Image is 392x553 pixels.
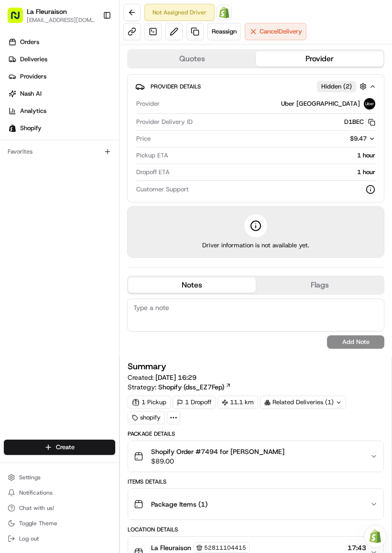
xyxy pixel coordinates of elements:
button: Hidden (2) [317,80,369,92]
img: 1736555255976-a54dd68f-1ca7-489b-9aae-adbdc363a1c4 [19,149,27,156]
button: Quotes [128,51,256,66]
span: Created: [128,373,196,382]
div: 1 hour [172,151,375,160]
span: • [79,148,83,156]
span: Notifications [19,489,53,497]
span: Toggle Theme [19,520,57,527]
button: Flags [256,277,383,293]
img: 1736555255976-a54dd68f-1ca7-489b-9aae-adbdc363a1c4 [10,91,27,109]
div: Related Deliveries (1) [260,396,346,409]
div: We're available if you need us! [43,101,131,109]
a: Orders [4,34,119,50]
button: Toggle Theme [4,517,115,530]
span: Provider Details [151,83,201,90]
div: shopify [128,411,165,424]
span: Analytics [20,107,46,115]
div: 1 Pickup [128,396,171,409]
input: Clear [25,62,158,72]
button: Create [4,440,115,455]
button: See all [148,122,174,134]
span: Cancel Delivery [260,27,302,36]
span: Shopify [20,124,42,133]
span: Shopify (dss_EZ7Fep) [158,382,224,392]
div: Package Details [128,430,384,438]
button: Reassign [207,23,241,40]
div: Favorites [4,144,115,159]
span: Log out [19,535,39,542]
span: Pickup ETA [136,151,168,160]
h3: Summary [128,362,166,371]
div: Past conversations [10,124,64,132]
span: La Fleuraison [151,543,191,553]
button: Settings [4,471,115,484]
span: Create [56,443,75,452]
div: 1 hour [174,168,375,177]
span: Package Items ( 1 ) [151,499,207,509]
a: Deliveries [4,52,119,67]
div: 1 Dropoff [173,396,216,409]
span: Hidden ( 2 ) [321,82,352,91]
span: Reassign [212,27,237,36]
span: Provider [136,100,160,108]
span: $9.47 [350,134,367,143]
a: 💻API Documentation [77,184,157,201]
div: 11.1 km [218,396,258,409]
div: 📗 [10,189,17,197]
div: Items Details [128,478,384,486]
span: Nash AI [20,89,42,98]
button: Chat with us! [4,501,115,515]
span: $89.00 [151,456,284,466]
button: Shopify Order #7494 for [PERSON_NAME]$89.00 [128,441,383,472]
span: Providers [20,72,46,81]
span: Customer Support [136,185,189,194]
div: Location Details [128,526,384,533]
a: Shopify (dss_EZ7Fep) [158,382,231,392]
a: Powered byPylon [67,211,116,219]
button: Log out [4,532,115,545]
span: Knowledge Base [19,188,73,198]
p: Welcome 👋 [10,38,174,54]
span: Uber [GEOGRAPHIC_DATA] [281,100,360,108]
img: Shopify logo [9,124,16,132]
span: Provider Delivery ID [136,118,193,126]
button: CancelDelivery [245,23,306,40]
span: [DATE] [85,148,104,156]
span: Chat with us! [19,504,54,512]
button: $9.47 [291,134,375,143]
span: Orders [20,38,39,46]
button: La Fleuraison[EMAIL_ADDRESS][DOMAIN_NAME] [4,4,99,27]
button: Notifications [4,486,115,499]
div: Start new chat [43,91,157,101]
button: D1BEC [344,118,375,126]
button: Package Items (1) [128,489,383,520]
span: Settings [19,474,41,481]
span: [PERSON_NAME] [30,148,77,156]
img: Nash [10,10,29,29]
span: 17:43 [346,543,366,553]
img: Shopify [218,7,230,18]
span: Dropoff ETA [136,168,170,177]
button: Provider DetailsHidden (2) [135,78,376,94]
span: Pylon [95,211,116,219]
button: La Fleuraison [27,7,67,16]
img: uber-new-logo.jpeg [364,98,375,110]
a: Nash AI [4,86,119,101]
a: 📗Knowledge Base [6,184,77,201]
a: Shopify [4,121,119,136]
button: Start new chat [163,94,174,106]
img: Masood Aslam [10,139,25,155]
span: 52811104415 [204,544,246,552]
button: [EMAIL_ADDRESS][DOMAIN_NAME] [27,16,95,24]
button: Notes [128,277,256,293]
span: Driver information is not available yet. [202,241,309,250]
a: Analytics [4,103,119,119]
span: Deliveries [20,55,47,64]
span: [DATE] 16:29 [155,373,196,382]
span: API Documentation [90,188,153,198]
img: 9188753566659_6852d8bf1fb38e338040_72.png [20,91,37,109]
div: 💻 [81,189,88,197]
a: Providers [4,69,119,84]
span: Shopify Order #7494 for [PERSON_NAME] [151,447,284,456]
